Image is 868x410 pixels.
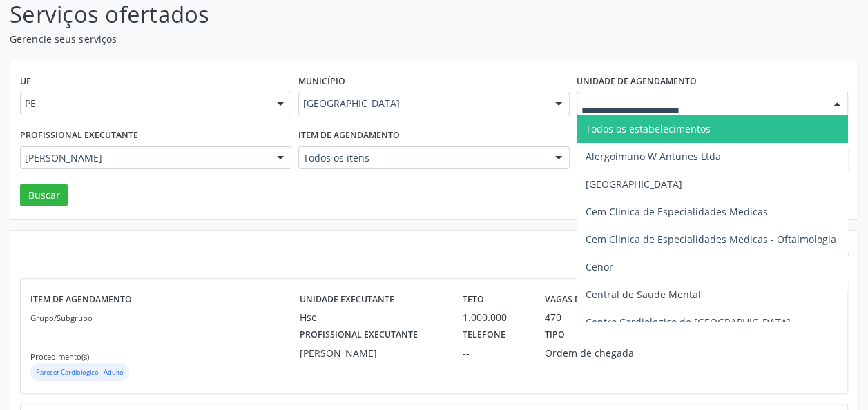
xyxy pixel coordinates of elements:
[545,289,628,310] label: Vagas disponíveis
[463,324,505,346] label: Telefone
[300,324,418,346] label: Profissional executante
[586,177,682,191] span: [GEOGRAPHIC_DATA]
[25,97,263,110] span: PE
[10,32,604,46] p: Gerencie seus serviços
[586,122,711,135] span: Todos os estabelecimentos
[303,97,541,110] span: [GEOGRAPHIC_DATA]
[36,368,124,377] small: Parecer Cardiologico - Adulto
[545,346,648,360] div: Ordem de chegada
[463,346,525,360] div: --
[545,310,561,324] div: 470
[586,205,768,218] span: Cem Clinica de Especialidades Medicas
[586,315,791,329] span: Centro Cardiologico de [GEOGRAPHIC_DATA]
[586,233,836,246] span: Cem Clinica de Especialidades Medicas - Oftalmologia
[586,150,721,163] span: Alergoimuno W Antunes Ltda
[586,288,701,301] span: Central de Saude Mental
[25,151,263,165] span: [PERSON_NAME]
[20,184,68,207] button: Buscar
[298,71,345,92] label: Município
[300,346,444,360] div: [PERSON_NAME]
[30,313,93,323] small: Grupo/Subgrupo
[300,289,394,310] label: Unidade executante
[303,151,541,165] span: Todos os itens
[30,289,132,310] label: Item de agendamento
[300,310,444,324] div: Hse
[586,260,613,273] span: Cenor
[30,351,89,362] small: Procedimento(s)
[463,310,525,324] div: 1.000.000
[545,324,565,346] label: Tipo
[298,125,400,146] label: Item de agendamento
[20,71,31,92] label: UF
[463,289,484,310] label: Teto
[577,71,697,92] label: Unidade de agendamento
[30,324,300,339] p: --
[20,125,138,146] label: Profissional executante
